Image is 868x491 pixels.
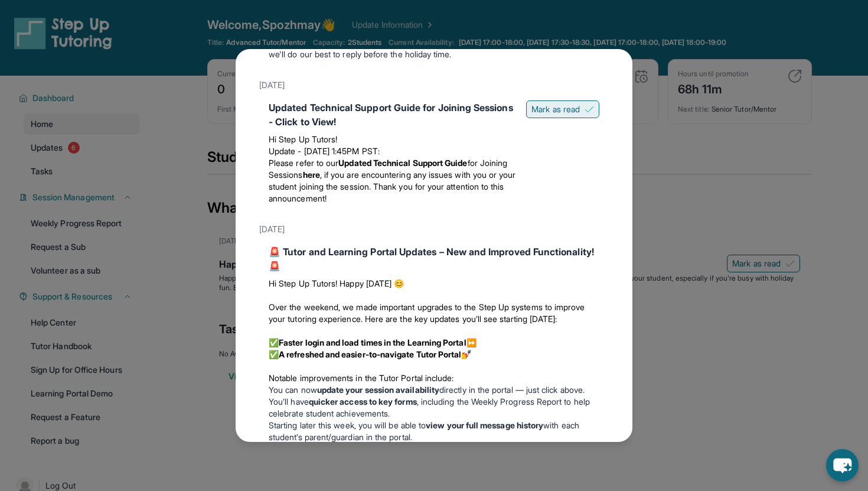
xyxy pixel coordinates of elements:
span: You can now [269,385,317,395]
span: Starting later this week, you will be able to [269,420,426,430]
span: 💅 [461,349,471,359]
div: 🚨 Tutor and Learning Portal Updates – New and Improved Functionality! 🚨 [269,245,599,273]
div: [DATE] [259,74,609,96]
strong: A refreshed and easier-to-navigate Tutor Portal [279,349,461,359]
div: [DATE] [259,219,609,240]
strong: view your full message history [426,420,543,430]
span: Hi Step Up Tutors! [269,134,337,144]
strong: update your session availability [317,385,439,395]
div: Updated Technical Support Guide for Joining Sessions - Click to View! [269,100,517,129]
strong: Updated Technical Support Guide [338,158,467,168]
button: chat-button [826,449,859,482]
span: , if you are encountering any issues with you or your student joining the session. Thank you for ... [269,170,516,203]
span: ✅ [269,349,279,359]
span: ✅ [269,337,279,347]
li: You’ll have [269,396,599,420]
button: Mark as read [526,100,599,118]
span: , including the Weekly Progress Report to help celebrate student achievements. [269,396,590,418]
span: ⏩ [466,337,477,347]
span: Update - [DATE] 1:45PM PST: [269,146,380,156]
img: Mark as read [585,105,594,114]
span: directly in the portal — just click above. [439,385,585,395]
span: Notable improvements in the Tutor Portal include: [269,373,453,383]
span: Hi Step Up Tutors! Happy [DATE] 😊 [269,278,404,288]
strong: Faster login and load times in the Learning Portal [279,337,466,347]
span: Please refer to our [269,158,338,168]
a: here [303,170,320,180]
span: Mark as read [531,103,580,115]
strong: quicker access to key forms [309,396,417,407]
span: Over the weekend, we made important upgrades to the Step Up systems to improve your tutoring expe... [269,302,585,324]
